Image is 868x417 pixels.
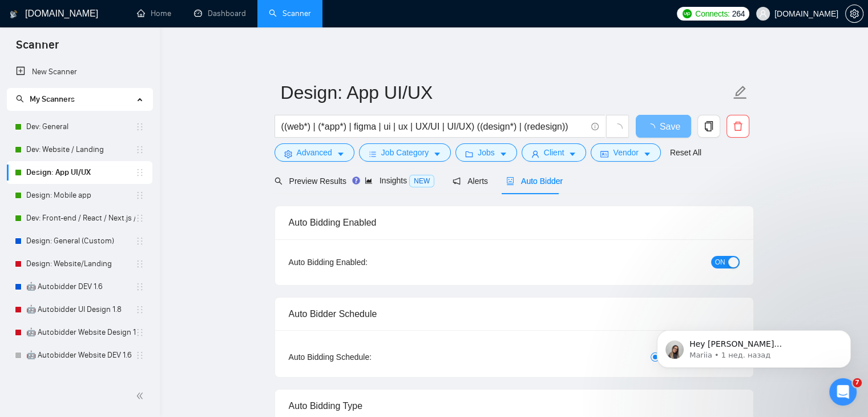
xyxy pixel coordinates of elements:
[135,191,144,200] span: holder
[465,150,473,158] span: folder
[506,177,514,185] span: robot
[289,256,439,268] div: Auto Bidding Enabled:
[726,115,749,138] button: delete
[7,184,152,207] li: Design: Mobile app
[453,177,461,185] span: notification
[337,150,345,158] span: caret-down
[568,150,576,158] span: caret-down
[135,122,144,131] span: holder
[359,143,451,162] button: barsJob Categorycaret-down
[137,9,171,18] a: homeHome
[26,252,135,275] a: Design: Website/Landing
[612,123,623,134] span: loading
[26,138,135,161] a: Dev: Website / Landing
[506,177,563,186] span: Auto Bidder
[10,5,18,23] img: logo
[365,176,434,185] span: Insights
[26,115,135,138] a: Dev: General
[727,121,749,131] span: delete
[591,123,599,130] span: info-circle
[683,9,692,18] img: upwork-logo.png
[478,146,495,159] span: Jobs
[7,275,152,298] li: 🤖 Autobidder DEV 1.6
[7,37,68,61] span: Scanner
[274,177,282,185] span: search
[600,150,608,158] span: idcard
[698,121,720,131] span: copy
[646,123,660,133] span: loading
[544,146,564,159] span: Client
[733,85,748,100] span: edit
[281,78,730,107] input: Scanner name...
[455,143,517,162] button: folderJobscaret-down
[351,175,361,186] div: Tooltip anchor
[26,298,135,321] a: 🤖 Autobidder UI Design 1.8
[269,9,311,18] a: searchScanner
[522,143,587,162] button: userClientcaret-down
[433,150,441,158] span: caret-down
[26,161,135,184] a: Design: App UI/UX
[135,168,144,177] span: holder
[845,9,863,18] a: setting
[365,177,373,185] span: area-chart
[636,115,691,138] button: Save
[7,161,152,184] li: Design: App UI/UX
[7,207,152,230] li: Dev: Front-end / React / Next.js / WebGL / GSAP
[274,177,346,186] span: Preview Results
[26,230,135,252] a: Design: General (Custom)
[829,378,857,406] iframe: Intercom live chat
[135,214,144,223] span: holder
[531,150,539,158] span: user
[26,275,135,298] a: 🤖 Autobidder DEV 1.6
[409,175,434,187] span: NEW
[7,298,152,321] li: 🤖 Autobidder UI Design 1.8
[284,150,292,158] span: setting
[381,146,429,159] span: Job Category
[26,321,135,344] a: 🤖 Autobidder Website Design 1.8
[499,150,507,158] span: caret-down
[289,206,740,239] div: Auto Bidding Enabled
[7,230,152,252] li: Design: General (Custom)
[194,9,246,18] a: dashboardDashboard
[135,328,144,337] span: holder
[660,119,680,134] span: Save
[30,94,75,104] span: My Scanners
[640,306,868,386] iframe: Intercom notifications сообщение
[289,351,439,363] div: Auto Bidding Schedule:
[591,143,660,162] button: idcardVendorcaret-down
[135,259,144,268] span: holder
[16,61,143,83] a: New Scanner
[7,344,152,367] li: 🤖 Autobidder Website DEV 1.6
[853,378,862,387] span: 7
[643,150,651,158] span: caret-down
[136,390,147,402] span: double-left
[697,115,720,138] button: copy
[670,146,701,159] a: Reset All
[845,5,863,23] button: setting
[135,236,144,246] span: holder
[135,145,144,154] span: holder
[695,7,729,20] span: Connects:
[281,119,586,134] input: Search Freelance Jobs...
[7,321,152,344] li: 🤖 Autobidder Website Design 1.8
[135,282,144,291] span: holder
[135,351,144,360] span: holder
[26,344,135,367] a: 🤖 Autobidder Website DEV 1.6
[732,7,745,20] span: 264
[7,61,152,83] li: New Scanner
[613,146,638,159] span: Vendor
[135,305,144,314] span: holder
[715,256,725,268] span: ON
[369,150,377,158] span: bars
[7,138,152,161] li: Dev: Website / Landing
[16,94,75,104] span: My Scanners
[26,207,135,230] a: Dev: Front-end / React / Next.js / WebGL / GSAP
[759,10,767,18] span: user
[16,95,24,103] span: search
[453,177,488,186] span: Alerts
[7,252,152,275] li: Design: Website/Landing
